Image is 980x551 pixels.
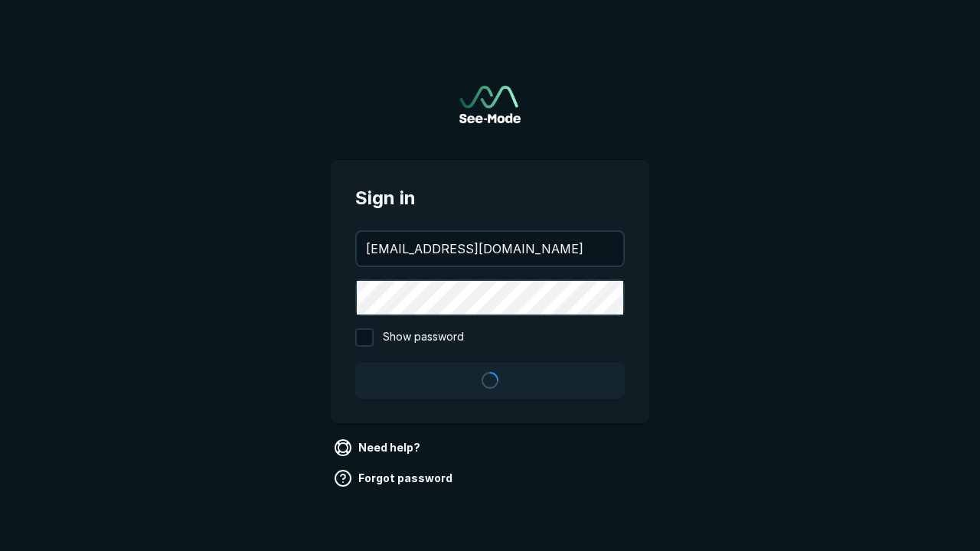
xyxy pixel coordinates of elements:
span: Sign in [355,184,625,212]
input: your@email.com [357,232,623,266]
span: Show password [383,328,464,347]
a: Need help? [331,435,426,460]
a: Go to sign in [459,86,521,123]
img: See-Mode Logo [459,86,521,123]
a: Forgot password [331,466,459,491]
